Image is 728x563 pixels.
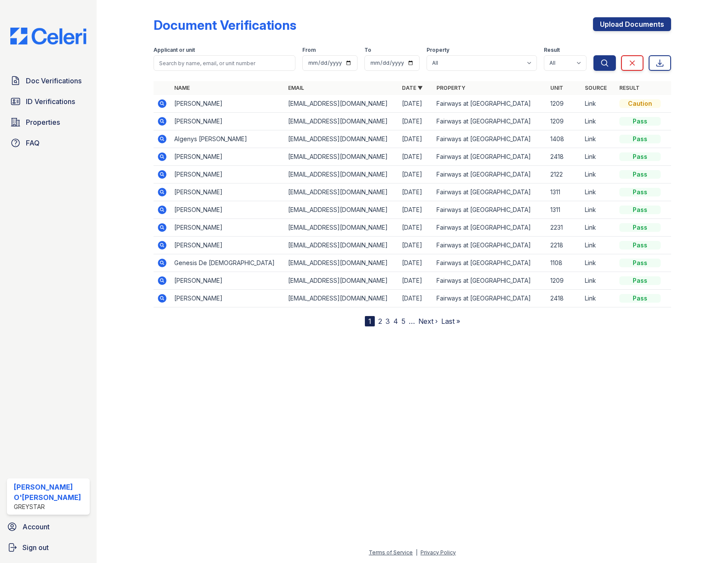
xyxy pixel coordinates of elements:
[171,130,285,148] td: Algenys [PERSON_NAME]
[619,188,661,196] div: Pass
[393,317,398,326] a: 4
[433,237,547,254] td: Fairways at [GEOGRAPHIC_DATA]
[288,85,304,91] a: Email
[619,241,661,250] div: Pass
[22,522,50,532] span: Account
[364,47,371,54] label: To
[285,113,399,130] td: [EMAIL_ADDRESS][DOMAIN_NAME]
[154,55,295,71] input: Search by name, email, or unit number
[581,201,616,219] td: Link
[399,130,433,148] td: [DATE]
[399,254,433,272] td: [DATE]
[581,237,616,254] td: Link
[399,201,433,219] td: [DATE]
[171,290,285,307] td: [PERSON_NAME]
[547,130,581,148] td: 1408
[171,254,285,272] td: Genesis De [DEMOGRAPHIC_DATA]
[285,290,399,307] td: [EMAIL_ADDRESS][DOMAIN_NAME]
[581,272,616,290] td: Link
[581,113,616,130] td: Link
[544,47,560,54] label: Result
[619,206,661,214] div: Pass
[433,290,547,307] td: Fairways at [GEOGRAPHIC_DATA]
[171,219,285,237] td: [PERSON_NAME]
[171,272,285,290] td: [PERSON_NAME]
[619,135,661,143] div: Pass
[619,117,661,126] div: Pass
[619,276,661,285] div: Pass
[418,317,438,326] a: Next ›
[433,95,547,113] td: Fairways at [GEOGRAPHIC_DATA]
[7,114,90,131] a: Properties
[22,542,49,553] span: Sign out
[436,85,465,91] a: Property
[433,183,547,201] td: Fairways at [GEOGRAPHIC_DATA]
[427,47,449,54] label: Property
[171,113,285,130] td: [PERSON_NAME]
[7,93,90,110] a: ID Verifications
[433,166,547,183] td: Fairways at [GEOGRAPHIC_DATA]
[399,237,433,254] td: [DATE]
[547,272,581,290] td: 1209
[399,113,433,130] td: [DATE]
[619,259,661,267] div: Pass
[7,72,90,89] a: Doc Verifications
[399,166,433,183] td: [DATE]
[441,317,460,326] a: Last »
[547,290,581,307] td: 2418
[585,85,607,91] a: Source
[26,117,60,127] span: Properties
[581,254,616,272] td: Link
[26,138,40,148] span: FAQ
[154,17,296,33] div: Document Verifications
[550,85,563,91] a: Unit
[416,549,417,556] div: |
[547,95,581,113] td: 1209
[581,166,616,183] td: Link
[581,219,616,237] td: Link
[402,317,405,326] a: 5
[171,95,285,113] td: [PERSON_NAME]
[433,113,547,130] td: Fairways at [GEOGRAPHIC_DATA]
[285,272,399,290] td: [EMAIL_ADDRESS][DOMAIN_NAME]
[7,134,90,152] a: FAQ
[399,219,433,237] td: [DATE]
[619,223,661,232] div: Pass
[285,237,399,254] td: [EMAIL_ADDRESS][DOMAIN_NAME]
[3,518,93,535] a: Account
[399,272,433,290] td: [DATE]
[547,201,581,219] td: 1311
[433,272,547,290] td: Fairways at [GEOGRAPHIC_DATA]
[369,549,413,556] a: Terms of Service
[433,254,547,272] td: Fairways at [GEOGRAPHIC_DATA]
[3,539,93,556] a: Sign out
[171,148,285,166] td: [PERSON_NAME]
[581,148,616,166] td: Link
[378,317,382,326] a: 2
[174,85,190,91] a: Name
[593,17,671,31] a: Upload Documents
[409,316,415,326] span: …
[399,183,433,201] td: [DATE]
[285,183,399,201] td: [EMAIL_ADDRESS][DOMAIN_NAME]
[14,503,86,511] div: Greystar
[619,294,661,303] div: Pass
[302,47,316,54] label: From
[26,96,75,107] span: ID Verifications
[433,219,547,237] td: Fairways at [GEOGRAPHIC_DATA]
[433,201,547,219] td: Fairways at [GEOGRAPHIC_DATA]
[619,152,661,161] div: Pass
[547,237,581,254] td: 2218
[386,317,390,326] a: 3
[547,113,581,130] td: 1209
[547,219,581,237] td: 2231
[420,549,456,556] a: Privacy Policy
[3,28,93,44] img: CE_Logo_Blue-a8612792a0a2168367f1c8372b55b34899dd931a85d93a1a3d3e32e68fde9ad4.png
[154,47,195,54] label: Applicant or unit
[581,183,616,201] td: Link
[285,219,399,237] td: [EMAIL_ADDRESS][DOMAIN_NAME]
[402,85,423,91] a: Date ▼
[399,95,433,113] td: [DATE]
[581,130,616,148] td: Link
